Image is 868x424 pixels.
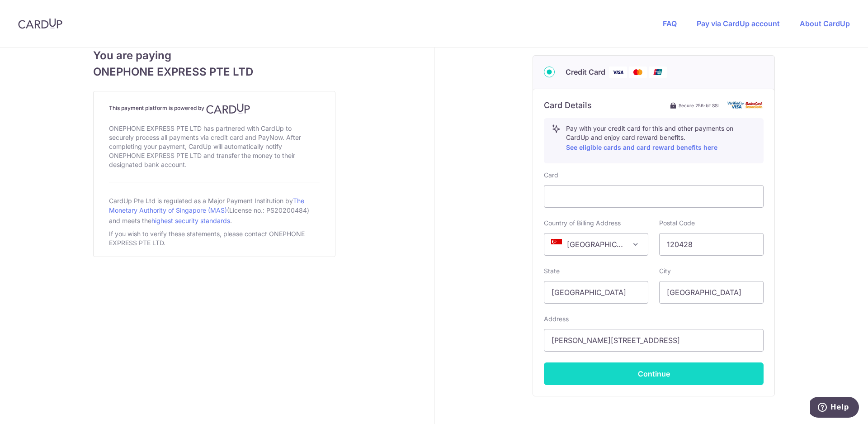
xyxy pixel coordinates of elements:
[663,19,677,28] a: FAQ
[609,67,627,78] img: Visa
[552,191,756,202] iframe: Secure card payment input frame
[93,48,335,64] span: You are paying
[697,19,780,28] a: Pay via CardUp account
[109,228,320,249] div: If you wish to verify these statements, please contact ONEPHONE EXPRESS PTE LTD.
[727,101,764,109] img: card secure
[109,103,320,114] h4: This payment platform is powered by
[93,64,335,80] span: ONEPHONE EXPRESS PTE LTD
[544,267,560,276] label: State
[659,267,671,276] label: City
[544,219,621,228] label: Country of Billing Address
[659,233,764,256] input: Example 123456
[18,18,62,29] img: CardUp
[109,122,320,171] div: ONEPHONE EXPRESS PTE LTD has partnered with CardUp to securely process all payments via credit ca...
[649,67,667,78] img: Union Pay
[544,314,569,324] label: Address
[544,67,764,78] div: Credit Card Visa Mastercard Union Pay
[659,219,695,228] label: Postal Code
[544,233,648,255] span: Singapore
[679,102,720,109] span: Secure 256-bit SSL
[566,143,717,151] a: See eligible cards and card reward benefits here
[810,397,859,419] iframe: Opens a widget where you can find more information
[629,67,647,78] img: Mastercard
[206,103,250,114] img: CardUp
[151,217,230,224] a: highest security standards
[566,67,605,77] span: Credit Card
[109,193,320,228] div: CardUp Pte Ltd is regulated as a Major Payment Institution by (License no.: PS20200484) and meets...
[544,171,558,180] label: Card
[544,233,648,256] span: Singapore
[544,362,764,385] button: Continue
[566,124,756,153] p: Pay with your credit card for this and other payments on CardUp and enjoy card reward benefits.
[800,19,850,28] a: About CardUp
[544,100,592,111] h6: Card Details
